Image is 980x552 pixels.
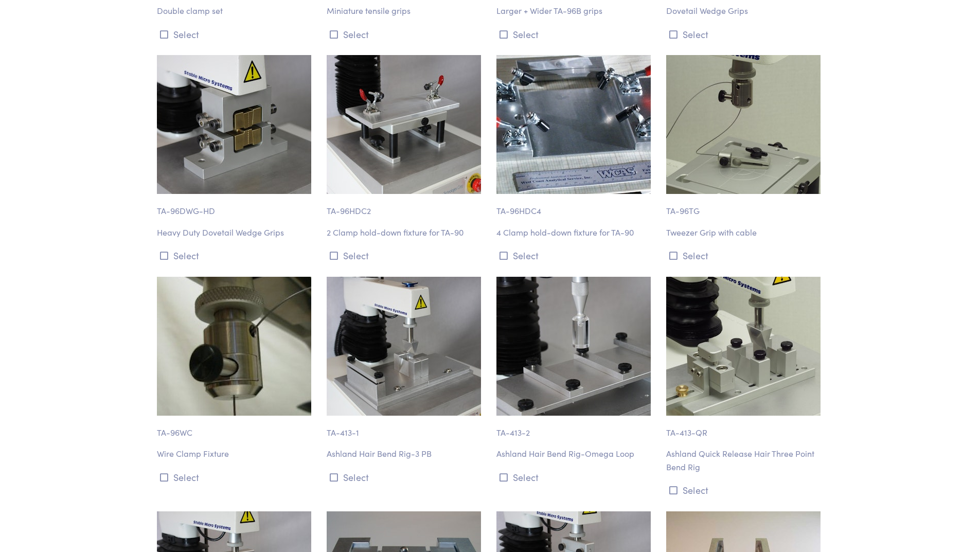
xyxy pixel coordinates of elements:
p: TA-96DWG-HD [157,194,314,218]
p: TA-96WC [157,416,314,439]
p: TA-413-2 [496,416,654,439]
p: Dovetail Wedge Grips [666,4,824,17]
p: Double clamp set [157,4,314,17]
button: Select [157,247,314,264]
p: Tweezer Grip with cable [666,226,824,239]
button: Select [157,26,314,43]
p: Miniature tensile grips [327,4,484,17]
button: Select [157,469,314,486]
p: Ashland Hair Bend Rig-3 PB [327,447,484,460]
p: TA-413-QR [666,416,824,439]
p: 4 Clamp hold-down fixture for TA-90 [496,226,654,239]
p: Ashland Hair Bend Rig-Omega Loop [496,447,654,460]
img: ta-96dwg-hd_dovetail-wedge-grips.jpg [157,55,311,194]
p: TA-96HDC4 [496,194,654,218]
button: Select [327,26,484,43]
p: TA-413-1 [327,416,484,439]
img: ta-96hdc-2_hold-down-clamp.jpg [327,55,481,194]
p: TA-96TG [666,194,824,218]
img: ta-96twg-tweezer-grip-wire-holder.jpg [666,55,821,194]
button: Select [666,482,824,498]
button: Select [327,469,484,486]
button: Select [327,247,484,264]
img: ta-413qr.jpg [666,277,821,416]
button: Select [496,26,654,43]
button: Select [496,469,654,486]
button: Select [496,247,654,264]
img: ta-413-2_omega-loop-fixture.jpg [496,277,651,416]
button: Select [666,247,824,264]
p: Heavy Duty Dovetail Wedge Grips [157,226,314,239]
p: Larger + Wider TA-96B grips [496,4,654,17]
img: ta-413-1_hair-bending-rig2.jpg [327,277,481,416]
p: Wire Clamp Fixture [157,447,314,460]
p: Ashland Quick Release Hair Three Point Bend Rig [666,447,824,473]
button: Select [666,26,824,43]
img: ta-96hdc-4_hold-down-clamp.jpg [496,55,651,194]
img: ta-96wc.jpg [157,277,311,416]
p: 2 Clamp hold-down fixture for TA-90 [327,226,484,239]
p: TA-96HDC2 [327,194,484,218]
